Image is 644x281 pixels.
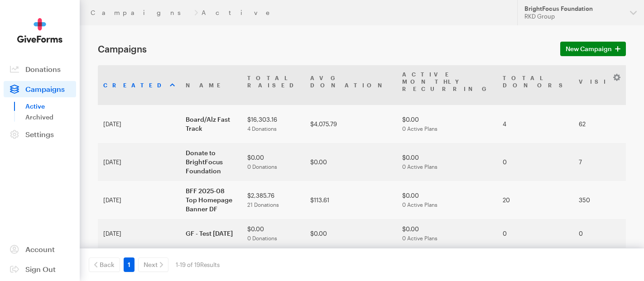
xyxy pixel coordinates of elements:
[180,105,242,143] td: Board/Alz Fast Track
[180,65,242,105] th: Name: activate to sort column ascending
[497,143,573,181] td: 0
[25,85,65,93] span: Campaigns
[497,65,573,105] th: TotalDonors: activate to sort column ascending
[566,43,612,54] span: New Campaign
[25,65,61,73] span: Donations
[4,61,76,77] a: Donations
[560,42,626,56] a: New Campaign
[25,112,76,123] a: Archived
[98,43,549,54] h1: Campaigns
[397,143,497,181] td: $0.00
[497,219,573,248] td: 0
[98,219,180,248] td: [DATE]
[573,219,631,248] td: 0
[573,143,631,181] td: 7
[397,105,497,143] td: $0.00
[402,163,437,170] span: 0 Active Plans
[98,143,180,181] td: [DATE]
[4,81,76,97] a: Campaigns
[4,261,76,277] a: Sign Out
[305,105,397,143] td: $4,075.79
[242,181,305,219] td: $2,385.76
[397,248,497,277] td: $0.00
[402,235,437,241] span: 0 Active Plans
[524,13,623,20] div: RKD Group
[176,257,220,272] div: 1-19 of 19
[98,65,180,105] th: Created: activate to sort column ascending
[242,143,305,181] td: $0.00
[242,219,305,248] td: $0.00
[98,105,180,143] td: [DATE]
[4,241,76,257] a: Account
[25,245,55,253] span: Account
[305,248,397,277] td: $0.00
[247,235,277,241] span: 0 Donations
[573,181,631,219] td: 350
[402,125,437,132] span: 0 Active Plans
[98,248,180,277] td: [DATE]
[200,261,220,268] span: Results
[4,126,76,143] a: Settings
[305,181,397,219] td: $113.61
[180,143,242,181] td: Donate to BrightFocus Foundation
[247,163,277,170] span: 0 Donations
[180,248,242,277] td: Default GiveForm 6
[247,125,277,132] span: 4 Donations
[397,181,497,219] td: $0.00
[305,65,397,105] th: AvgDonation: activate to sort column ascending
[497,181,573,219] td: 20
[17,18,62,43] img: GiveForms
[25,265,56,273] span: Sign Out
[25,101,76,112] a: Active
[247,201,279,208] span: 21 Donations
[573,248,631,277] td: 0
[402,201,437,208] span: 0 Active Plans
[573,105,631,143] td: 62
[91,9,191,16] a: Campaigns
[242,105,305,143] td: $16,303.16
[25,130,54,138] span: Settings
[497,248,573,277] td: 0
[497,105,573,143] td: 4
[305,219,397,248] td: $0.00
[242,248,305,277] td: $0.00
[397,219,497,248] td: $0.00
[242,65,305,105] th: TotalRaised: activate to sort column ascending
[180,181,242,219] td: BFF 2025-08 Top Homepage Banner DF
[524,5,623,13] div: BrightFocus Foundation
[305,143,397,181] td: $0.00
[180,219,242,248] td: GF - Test [DATE]
[98,181,180,219] td: [DATE]
[397,65,497,105] th: Active MonthlyRecurring: activate to sort column ascending
[573,65,631,105] th: Visits: activate to sort column ascending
